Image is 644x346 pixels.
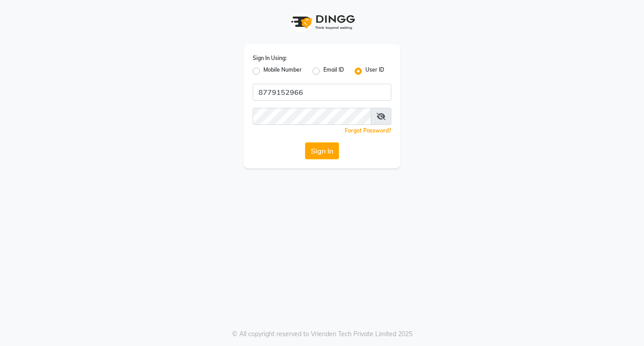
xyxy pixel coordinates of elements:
label: User ID [365,66,384,77]
label: Sign In Using: [253,54,287,62]
input: Username [253,108,371,125]
a: Forgot Password? [345,127,391,134]
label: Mobile Number [263,66,302,77]
label: Email ID [323,66,344,77]
button: Sign In [305,142,339,159]
input: Username [253,84,391,101]
img: logo1.svg [286,9,358,35]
